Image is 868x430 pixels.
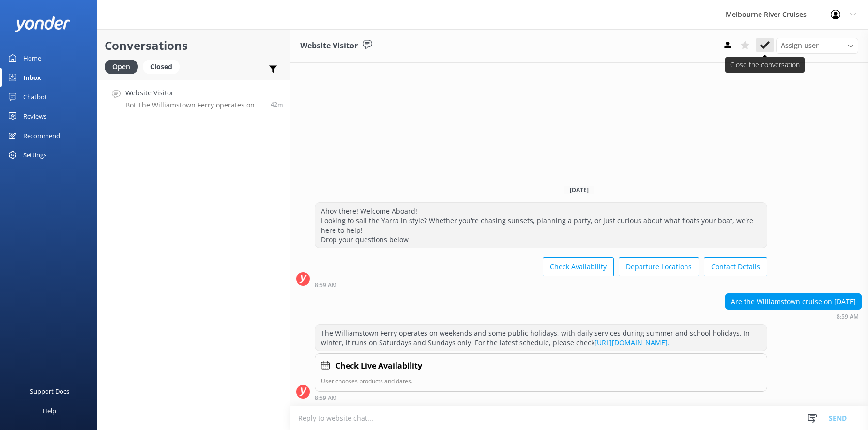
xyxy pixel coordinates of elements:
[315,203,767,247] div: Ahoy there! Welcome Aboard! Looking to sail the Yarra in style? Whether you're chasing sunsets, p...
[23,48,41,68] div: Home
[97,80,290,116] a: Website VisitorBot:The Williamstown Ferry operates on weekends and some public holidays, with dai...
[143,61,184,72] a: Closed
[564,186,594,194] span: [DATE]
[725,313,862,320] div: Sep 17 2025 08:59am (UTC +10:00) Australia/Sydney
[315,281,767,288] div: Sep 17 2025 08:59am (UTC +10:00) Australia/Sydney
[23,107,46,126] div: Reviews
[594,338,670,347] a: [URL][DOMAIN_NAME].
[23,87,47,107] div: Chatbot
[125,88,263,98] h4: Website Visitor
[143,60,180,74] div: Closed
[543,257,614,276] button: Check Availability
[105,60,138,74] div: Open
[15,16,70,32] img: yonder-white-logo.png
[725,293,862,310] div: Are the Williamstown cruise on [DATE]
[30,382,69,401] div: Support Docs
[300,40,358,52] h3: Website Visitor
[315,325,767,351] div: The Williamstown Ferry operates on weekends and some public holidays, with daily services during ...
[125,101,263,109] p: Bot: The Williamstown Ferry operates on weekends and some public holidays, with daily services du...
[43,401,56,420] div: Help
[321,376,761,385] p: User chooses products and dates.
[23,126,60,145] div: Recommend
[335,360,422,372] h4: Check Live Availability
[315,394,767,401] div: Sep 17 2025 08:59am (UTC +10:00) Australia/Sydney
[837,314,859,320] strong: 8:59 AM
[315,395,337,401] strong: 8:59 AM
[704,257,767,276] button: Contact Details
[619,257,699,276] button: Departure Locations
[271,100,283,108] span: Sep 17 2025 08:59am (UTC +10:00) Australia/Sydney
[23,68,41,87] div: Inbox
[315,282,337,288] strong: 8:59 AM
[776,38,858,53] div: Assign User
[23,145,46,165] div: Settings
[781,40,819,51] span: Assign user
[105,61,143,72] a: Open
[105,36,283,55] h2: Conversations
